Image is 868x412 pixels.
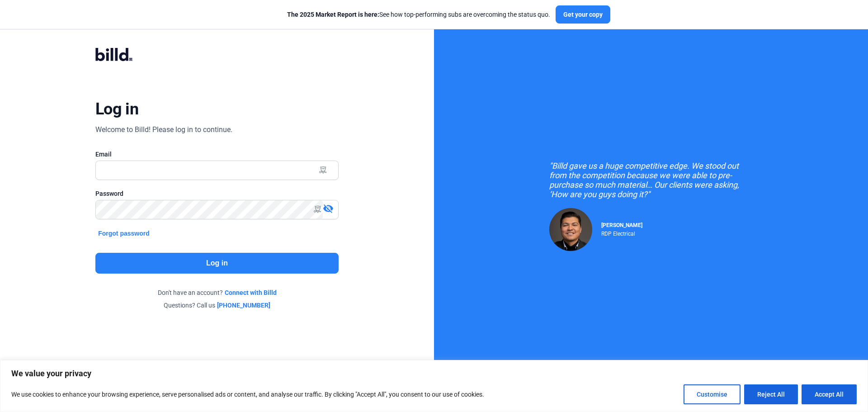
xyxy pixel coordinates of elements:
div: Questions? Call us [95,301,339,310]
button: Accept All [802,384,857,404]
div: Email [95,150,339,159]
div: "Billd gave us a huge competitive edge. We stood out from the competition because we were able to... [549,161,753,199]
a: Connect with Billd [225,288,277,297]
button: Log in [95,253,339,274]
mat-icon: visibility_off [323,203,334,214]
div: Don't have an account? [95,288,339,297]
button: Get your copy [556,5,610,24]
span: [PERSON_NAME] [601,222,642,228]
div: Password [95,189,339,198]
button: Forgot password [95,228,152,238]
img: Raul Pacheco [549,208,592,251]
button: Customise [684,384,741,404]
p: We use cookies to enhance your browsing experience, serve personalised ads or content, and analys... [11,389,484,400]
div: See how top-performing subs are overcoming the status quo. [287,10,550,19]
div: Log in [95,99,138,119]
div: Welcome to Billd! Please log in to continue. [95,124,232,135]
p: We value your privacy [11,368,857,379]
button: Reject All [744,384,798,404]
span: The 2025 Market Report is here: [287,11,379,18]
a: [PHONE_NUMBER] [217,301,270,310]
div: RDP Electrical [601,228,642,237]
